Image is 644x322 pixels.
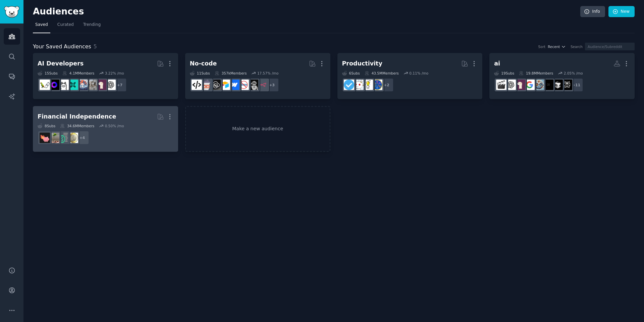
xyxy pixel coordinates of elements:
[33,53,178,99] a: AI Developers15Subs4.1MMembers3.22% /mo+7OpenAILocalLLaMAChatGPTCodingAI_AgentsLLMDevsollamaLocal...
[494,59,500,68] div: ai
[105,71,124,76] div: 3.22 % /mo
[257,80,268,90] img: n8n
[33,6,580,17] h2: Audiences
[75,131,89,145] div: + 4
[220,80,230,90] img: Airtable
[185,53,330,99] a: No-code11Subs357kMembers17.57% /mo+3n8nAgentsOfAInocodewebflowAirtableNoCodeSaaSnocodelowcodeNoCo...
[58,80,69,90] img: ollama
[564,71,583,76] div: 2.05 % /mo
[185,106,330,152] a: Make a new audience
[524,80,535,90] img: GoogleGeminiAI
[35,22,48,28] span: Saved
[62,71,94,76] div: 4.1M Members
[49,80,59,90] img: LocalLLM
[38,112,116,121] div: Financial Independence
[55,19,76,33] a: Curated
[372,80,382,90] img: LifeProTips
[60,124,94,128] div: 34.6M Members
[548,44,560,49] span: Recent
[538,44,546,49] div: Sort
[215,71,247,76] div: 357k Members
[489,53,635,99] a: ai19Subs19.8MMembers2.05% /mo+11perplexity_aicursorArtificialInteligenceNoCodeAIAutomationGoogleG...
[344,80,354,90] img: getdisciplined
[494,71,514,76] div: 19 Sub s
[552,80,563,90] img: cursor
[33,106,178,152] a: Financial Independence8Subs34.6MMembers0.50% /mo+4UKPersonalFinanceFinancialPlanningFirefatFIRE
[229,80,239,90] img: webflow
[562,80,572,90] img: perplexity_ai
[81,19,103,33] a: Trending
[58,133,69,143] img: FinancialPlanning
[192,80,202,90] img: NoCodeMovement
[57,22,74,28] span: Curated
[238,80,249,90] img: nocode
[342,59,382,68] div: Productivity
[363,80,373,90] img: lifehacks
[365,71,399,76] div: 43.5M Members
[190,59,217,68] div: No-code
[569,78,583,92] div: + 11
[519,71,553,76] div: 19.8M Members
[190,71,210,76] div: 11 Sub s
[38,59,84,68] div: AI Developers
[548,44,566,49] button: Recent
[96,80,106,90] img: LocalLLaMA
[571,44,583,49] div: Search
[38,71,58,76] div: 15 Sub s
[4,6,19,18] img: GummySearch logo
[534,80,544,90] img: NoCodeAIAutomation
[83,22,101,28] span: Trending
[337,53,483,99] a: Productivity6Subs43.5MMembers0.11% /mo+2LifeProTipslifehacksproductivitygetdisciplined
[105,80,116,90] img: OpenAI
[87,80,97,90] img: ChatGPTCoding
[77,80,88,90] img: AI_Agents
[68,80,78,90] img: LLMDevs
[248,80,258,90] img: AgentsOfAI
[505,80,516,90] img: OpenAI
[608,6,635,17] a: New
[342,71,360,76] div: 6 Sub s
[40,80,50,90] img: LangChain
[257,71,279,76] div: 17.57 % /mo
[38,124,55,128] div: 8 Sub s
[210,80,221,90] img: NoCodeSaaS
[201,80,211,90] img: nocodelowcode
[409,71,428,76] div: 0.11 % /mo
[543,80,553,90] img: ArtificialInteligence
[580,6,605,17] a: Info
[33,43,91,51] span: Your Saved Audiences
[49,133,59,143] img: Fire
[515,80,525,90] img: LocalLLaMA
[585,43,635,50] input: Audience/Subreddit
[40,133,50,143] img: fatFIRE
[113,78,127,92] div: + 7
[496,80,506,90] img: aivideo
[265,78,279,92] div: + 3
[68,133,78,143] img: UKPersonalFinance
[353,80,364,90] img: productivity
[94,43,97,50] span: 5
[105,124,124,128] div: 0.50 % /mo
[33,19,50,33] a: Saved
[380,78,394,92] div: + 2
